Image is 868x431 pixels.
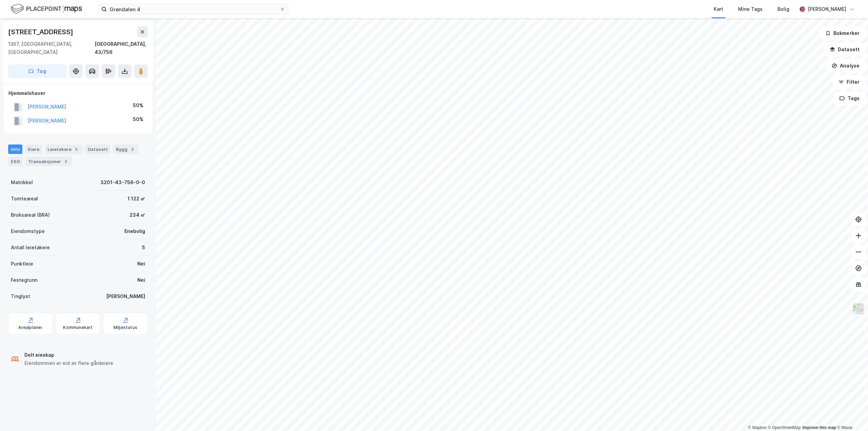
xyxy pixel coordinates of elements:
div: Datasett [85,144,111,154]
div: 50% [133,115,143,123]
a: Mapbox [748,425,767,430]
div: [PERSON_NAME] [808,5,846,13]
div: Festegrunn [11,276,37,284]
div: Leietakere [45,144,82,154]
div: Miljøstatus [114,325,137,330]
div: Transaksjoner [25,157,72,166]
div: 5 [142,243,145,252]
div: 1 122 ㎡ [127,195,145,203]
iframe: Chat Widget [834,398,868,431]
div: Kontrollprogram for chat [834,398,868,431]
div: Antall leietakere [11,243,50,252]
div: 5 [73,146,80,153]
div: Eiendommen er eid av flere gårdeiere [24,359,113,367]
div: Kart [714,5,723,13]
div: Eiere [25,144,42,154]
a: Improve this map [803,425,836,430]
div: 3201-43-756-0-0 [100,178,145,187]
button: Bokmerker [820,26,865,40]
div: Kommunekart [63,325,93,330]
button: Analyse [826,59,865,73]
div: Hjemmelshaver [8,89,147,97]
button: Tag [8,64,66,78]
div: 1367, [GEOGRAPHIC_DATA], [GEOGRAPHIC_DATA] [8,40,95,56]
div: 234 ㎡ [130,211,145,219]
a: OpenStreetMap [768,425,801,430]
div: Eiendomstype [11,227,45,235]
div: 2 [62,158,69,165]
div: Bolig [777,5,789,13]
div: [STREET_ADDRESS] [8,26,75,37]
div: [GEOGRAPHIC_DATA], 43/756 [95,40,148,56]
div: Tomteareal [11,195,38,203]
div: Nei [137,260,145,268]
div: Nei [137,276,145,284]
button: Tags [834,92,865,105]
div: Matrikkel [11,178,33,187]
div: Arealplaner [18,325,42,330]
div: Punktleie [11,260,33,268]
div: Info [8,144,22,154]
div: Bygg [113,144,138,154]
div: [PERSON_NAME] [106,292,145,300]
button: Filter [833,75,865,89]
div: Tinglyst [11,292,30,300]
div: Mine Tags [738,5,763,13]
button: Datasett [824,43,865,56]
div: Bruksareal (BRA) [11,211,50,219]
div: Enebolig [124,227,145,235]
div: Delt eieskap [24,351,113,359]
div: 2 [129,146,136,153]
img: Z [852,302,865,315]
input: Søk på adresse, matrikkel, gårdeiere, leietakere eller personer [107,4,280,14]
div: 50% [133,101,143,110]
div: ESG [8,157,23,166]
img: logo.f888ab2527a4732fd821a326f86c7f29.svg [11,3,82,15]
